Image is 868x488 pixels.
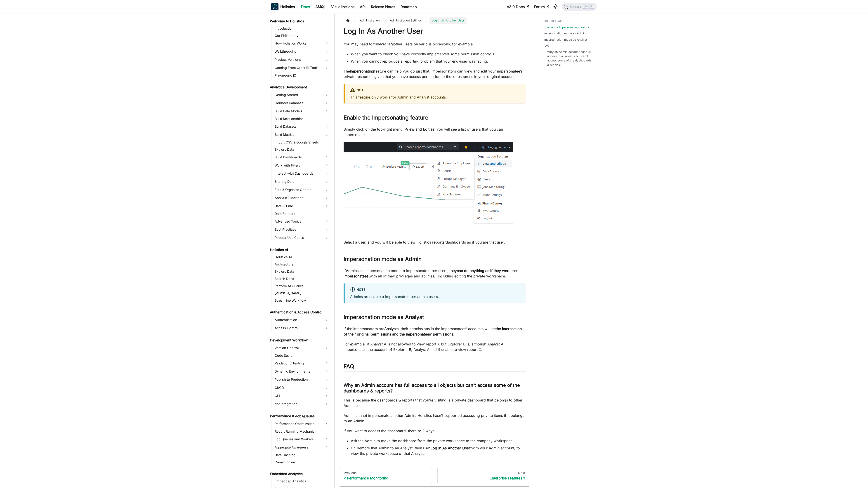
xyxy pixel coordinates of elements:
[406,127,434,131] strong: View and Edit as
[273,131,330,138] a: Build Metrics
[547,50,592,67] a: Why an Admin account has full access to all objects but can’t access some of the dashboards & rep...
[373,42,394,46] em: impersonate
[273,254,330,260] a: Holistics AI
[568,5,584,9] span: Search
[562,3,597,11] button: Search (Ctrl+K)
[340,467,432,484] a: PreviousPerformance Monitoring
[273,444,330,451] a: Aggregate Awareness
[544,44,550,48] a: FAQ
[350,287,520,293] div: Note
[344,41,526,47] p: You may need to other users on various occasions, for example:
[273,178,330,185] a: Sharing Data
[344,413,526,424] p: Admin cannot impersonate another Admin. Holistics hasn't supported accessing private items if it ...
[344,256,526,264] h2: Impersonation mode as Admin
[328,3,357,10] a: Visualizations
[351,445,526,456] li: Or, demote that Admin to an Analyst, then use with your Admin account, to view the private worksp...
[273,99,330,107] a: Connect Database
[273,202,330,210] a: Date & Time
[273,64,330,71] a: Coming From Other BI Tools
[273,56,330,63] a: Product Versions
[273,154,330,161] a: Build Dashboards
[273,368,330,375] a: Dynamic Environments
[351,51,526,57] li: When you want to check you have correctly implemented some permission controls.
[344,382,526,394] h3: Why an Admin account has full access to all objects but can’t access some of the dashboards & rep...
[273,162,330,169] a: Work with Filters
[273,384,330,391] a: CI/CD
[344,326,526,337] p: If the impersonators are , their permissions in the impersonatees’ accounts will be .
[273,40,330,47] a: How Holistics Works
[351,438,526,443] li: Ask the Admin to move the dashboard from the private workspace to the company workspace.
[273,324,322,332] a: Access Control
[344,341,526,352] p: For example, if Analyst A is not allowed to view report X but Explorer B is, although Analyst A i...
[273,276,330,282] a: Search Docs
[350,69,374,73] strong: Impersonating
[273,25,330,32] a: Introduction
[298,3,313,10] a: Docs
[344,27,526,36] h1: Log In As Another User
[273,376,330,383] a: Publish to Production
[273,234,330,241] a: Popular Use Cases
[273,194,330,202] a: Analytic Functions
[273,211,330,217] a: Data Formats
[271,3,278,10] img: Holistics
[273,452,330,458] a: Data Caching
[544,25,589,29] a: Enable the Impersonating feature
[273,72,330,79] a: Playground
[344,471,428,475] div: Previous
[273,344,330,352] a: Version Control
[441,471,526,475] div: Next
[273,268,330,275] a: Explore Data
[388,17,424,24] span: Administration Settings
[429,446,472,450] strong: "Log In As Another User"
[441,476,526,480] div: Enterprise Features
[344,363,526,372] h2: FAQ
[346,268,359,273] strong: Admins
[350,294,520,299] p: Admins are to impersonate other admin users.
[340,467,529,484] nav: Docs pages
[344,428,526,434] p: If you want to access the dashboard, there're 2 ways:
[313,3,328,10] a: AMQL
[273,91,330,99] a: Getting Started
[273,459,330,465] a: Canal Engine
[273,478,330,484] a: Embedded Analytics
[531,3,552,10] a: Forum
[368,3,398,10] a: Release Notes
[273,186,330,193] a: Find & Organize Content
[358,17,382,24] span: Administration
[273,48,330,55] a: Walkthroughs
[350,94,520,100] p: This feature only works for Admin and Analyst accounts.
[322,324,330,332] button: Expand sidebar category 'Access Control'
[344,114,526,123] h2: Enable the Impersonating feature
[322,400,330,408] button: Expand sidebar category 'dbt Integration'
[344,268,526,279] p: If use Impersonation mode to impersonate other users, they (with all of their privileges and abil...
[273,283,330,289] a: Perform AI Queries
[280,4,295,9] b: Holistics
[273,116,330,122] a: Build Relationships
[322,392,330,399] button: Expand sidebar category 'CLI'
[269,247,330,253] a: Holistics AI
[344,127,526,137] p: Simply click on the top-right menu > , you will see a list of users that you can impersonate:
[429,17,467,24] span: Log In As Another User
[589,5,594,9] kbd: K
[437,467,529,484] a: NextEnterprise Features
[273,436,330,443] a: Job Queues and Workers
[273,123,330,130] a: Build Datasets
[273,316,330,324] a: Authentication
[269,18,330,24] a: Welcome to Holistics
[344,476,428,480] div: Performance Monitoring
[544,38,587,42] a: Impersonation mode as Analyst
[271,3,295,10] a: HolisticsHolistics
[273,261,330,267] a: Architecture
[344,239,526,245] p: Select a user, and you will be able to view Holistics reports/dashboards as if you are that user.
[504,3,531,10] a: v3.0 Docs
[344,17,526,24] nav: Breadcrumbs
[269,471,330,477] a: Embedded Analytics
[322,420,330,427] button: Expand sidebar category 'Performance Optimization'
[273,226,330,233] a: Best Practices
[273,218,330,225] a: Advanced Topics
[384,326,399,331] strong: Analysts
[273,108,330,115] a: Build Data Models
[544,31,586,35] a: Impersonation mode as Admin
[273,360,330,367] a: Validation / Testing
[267,14,335,488] nav: Docs sidebar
